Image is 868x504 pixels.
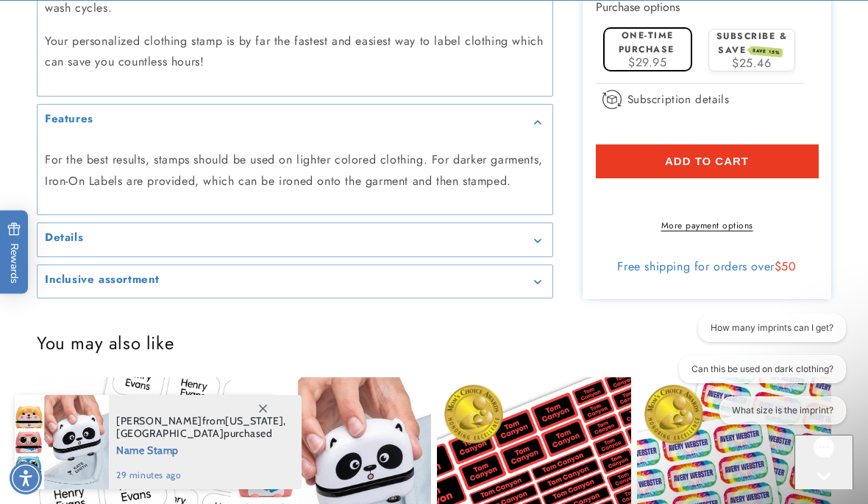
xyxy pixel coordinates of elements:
div: Free shipping for orders over [596,259,819,274]
span: [PERSON_NAME] [116,414,202,427]
p: For the best results, stamps should be used on lighter colored clothing. For darker garments, Iro... [45,150,545,192]
span: Subscription details [627,91,730,108]
span: Name Stamp [116,440,286,458]
span: 29 minutes ago [116,469,286,482]
summary: Inclusive assortment [38,265,552,298]
iframe: Gorgias live chat messenger [794,435,853,489]
span: Rewards [7,223,21,284]
span: SAVE 15% [750,46,783,57]
a: More payment options [596,219,819,232]
span: $29.95 [628,54,667,71]
div: Accessibility Menu [10,462,42,494]
summary: Details [38,223,552,256]
h2: Inclusive assortment [45,273,160,287]
span: Add to cart [665,155,749,168]
h2: Details [45,231,83,245]
span: $25.46 [732,55,772,71]
span: from , purchased [116,415,286,440]
summary: Features [38,105,552,138]
span: 50 [781,258,796,275]
iframe: Gorgias live chat conversation starters [658,314,853,438]
h2: You may also like [37,332,831,354]
label: Subscribe & save [716,29,788,56]
span: [US_STATE] [225,414,283,427]
p: Your personalized clothing stamp is by far the fastest and easiest way to label clothing which ca... [45,31,545,74]
span: [GEOGRAPHIC_DATA] [116,427,224,440]
span: $ [775,258,782,275]
label: One-time purchase [619,28,675,55]
h2: Features [45,112,93,127]
button: Add to cart [596,144,819,178]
